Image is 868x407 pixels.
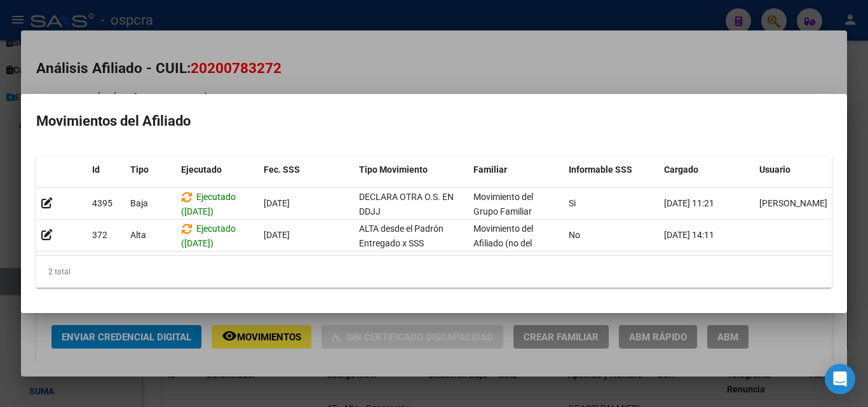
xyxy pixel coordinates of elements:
[659,156,754,183] datatable-header-cell: Cargado
[664,230,714,240] span: [DATE] 14:11
[664,198,714,208] span: [DATE] 11:21
[87,156,125,183] datatable-header-cell: Id
[564,156,659,183] datatable-header-cell: Informable SSS
[36,109,832,133] h2: Movimientos del Afiliado
[759,164,790,175] span: Usuario
[354,156,468,183] datatable-header-cell: Tipo Movimiento
[359,164,428,175] span: Tipo Movimiento
[181,164,222,175] span: Ejecutado
[359,192,454,217] span: DECLARA OTRA O.S. EN DDJJ
[473,224,533,263] span: Movimiento del Afiliado (no del grupo)
[473,192,533,217] span: Movimiento del Grupo Familiar
[92,198,112,208] span: 4395
[759,198,827,208] span: [PERSON_NAME]
[259,156,354,183] datatable-header-cell: Fec. SSS
[130,230,146,240] span: Alta
[176,156,259,183] datatable-header-cell: Ejecutado
[92,230,107,240] span: 372
[130,164,149,175] span: Tipo
[264,164,300,175] span: Fec. SSS
[754,156,850,183] datatable-header-cell: Usuario
[359,224,444,248] span: ALTA desde el Padrón Entregado x SSS
[264,230,290,240] span: [DATE]
[181,192,236,217] span: Ejecutado ([DATE])
[36,256,832,288] div: 2 total
[569,198,576,208] span: Si
[181,224,236,248] span: Ejecutado ([DATE])
[664,164,698,175] span: Cargado
[92,164,100,175] span: Id
[130,198,148,208] span: Baja
[468,156,564,183] datatable-header-cell: Familiar
[825,364,855,394] div: Open Intercom Messenger
[569,164,632,175] span: Informable SSS
[569,230,580,240] span: No
[264,198,290,208] span: [DATE]
[125,156,176,183] datatable-header-cell: Tipo
[473,164,507,175] span: Familiar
